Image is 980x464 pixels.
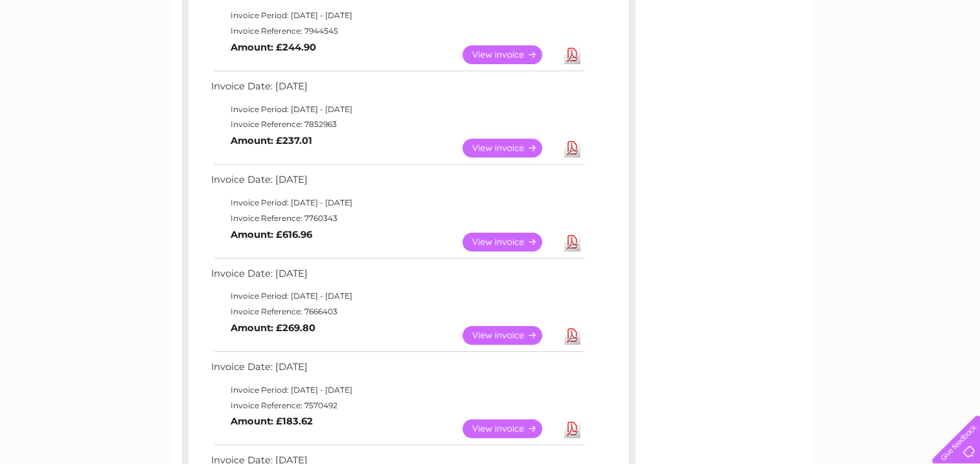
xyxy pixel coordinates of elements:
a: Contact [894,55,926,65]
b: Amount: £244.90 [231,41,316,53]
td: Invoice Reference: 7852963 [208,117,587,132]
td: Invoice Reference: 7666403 [208,304,587,319]
a: Telecoms [821,55,860,65]
td: Invoice Period: [DATE] - [DATE] [208,8,587,23]
a: View [462,419,558,438]
a: Download [564,419,580,438]
a: Download [564,326,580,345]
a: Download [564,45,580,64]
a: Log out [937,55,968,65]
td: Invoice Period: [DATE] - [DATE] [208,102,587,117]
a: Blog [867,55,886,65]
img: logo.png [34,34,100,73]
a: Download [564,139,580,157]
a: View [462,45,558,64]
b: Amount: £616.96 [231,229,312,240]
td: Invoice Reference: 7944545 [208,23,587,39]
div: Clear Business is a trading name of Verastar Limited (registered in [GEOGRAPHIC_DATA] No. 3667643... [185,7,797,63]
a: View [462,139,558,157]
b: Amount: £183.62 [231,415,313,427]
a: Energy [784,55,813,65]
td: Invoice Reference: 7760343 [208,211,587,226]
a: Download [564,233,580,251]
td: Invoice Period: [DATE] - [DATE] [208,195,587,211]
td: Invoice Date: [DATE] [208,78,587,102]
a: Water [752,55,777,65]
a: View [462,233,558,251]
td: Invoice Period: [DATE] - [DATE] [208,382,587,398]
td: Invoice Reference: 7570492 [208,398,587,413]
a: 0333 014 3131 [736,6,825,23]
td: Invoice Date: [DATE] [208,171,587,195]
td: Invoice Date: [DATE] [208,265,587,289]
a: View [462,326,558,345]
td: Invoice Date: [DATE] [208,358,587,382]
td: Invoice Period: [DATE] - [DATE] [208,288,587,304]
b: Amount: £269.80 [231,322,315,334]
b: Amount: £237.01 [231,135,312,146]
